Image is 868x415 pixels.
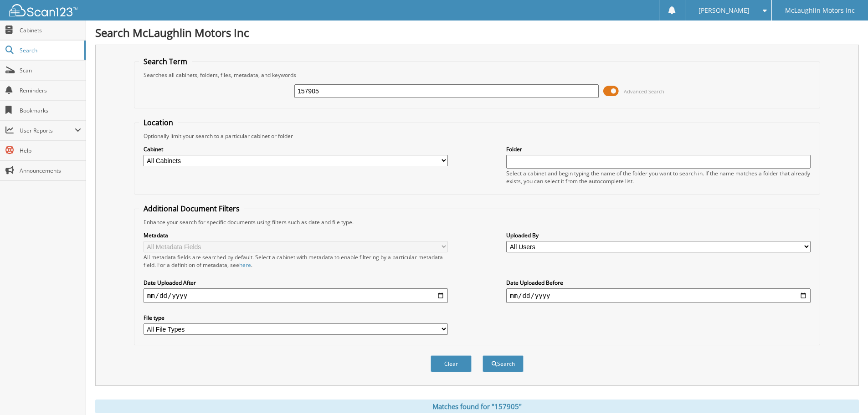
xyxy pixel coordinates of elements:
[144,231,448,239] label: Metadata
[506,288,811,303] input: end
[144,145,448,153] label: Cabinet
[139,71,815,79] div: Searches all cabinets, folders, files, metadata, and keywords
[785,8,855,13] span: McLaughlin Motors Inc
[144,288,448,303] input: start
[95,25,859,40] h1: Search McLaughlin Motors Inc
[506,279,811,287] label: Date Uploaded Before
[506,231,811,239] label: Uploaded By
[95,400,859,413] div: Matches found for "157905"
[20,167,81,174] span: Announcements
[239,261,251,269] a: here
[144,279,448,287] label: Date Uploaded After
[20,107,81,114] span: Bookmarks
[9,4,77,16] img: scan123-logo-white.svg
[699,8,750,13] span: [PERSON_NAME]
[431,355,472,372] button: Clear
[20,67,81,74] span: Scan
[506,169,811,185] div: Select a cabinet and begin typing the name of the folder you want to search in. If the name match...
[20,127,75,134] span: User Reports
[20,147,81,154] span: Help
[20,46,80,54] span: Search
[506,145,811,153] label: Folder
[139,204,244,214] legend: Additional Document Filters
[139,218,815,226] div: Enhance your search for specific documents using filters such as date and file type.
[624,88,664,95] span: Advanced Search
[20,26,81,34] span: Cabinets
[483,355,524,372] button: Search
[20,87,81,94] span: Reminders
[139,118,178,128] legend: Location
[139,56,192,67] legend: Search Term
[144,314,448,322] label: File type
[144,253,448,269] div: All metadata fields are searched by default. Select a cabinet with metadata to enable filtering b...
[139,132,815,140] div: Optionally limit your search to a particular cabinet or folder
